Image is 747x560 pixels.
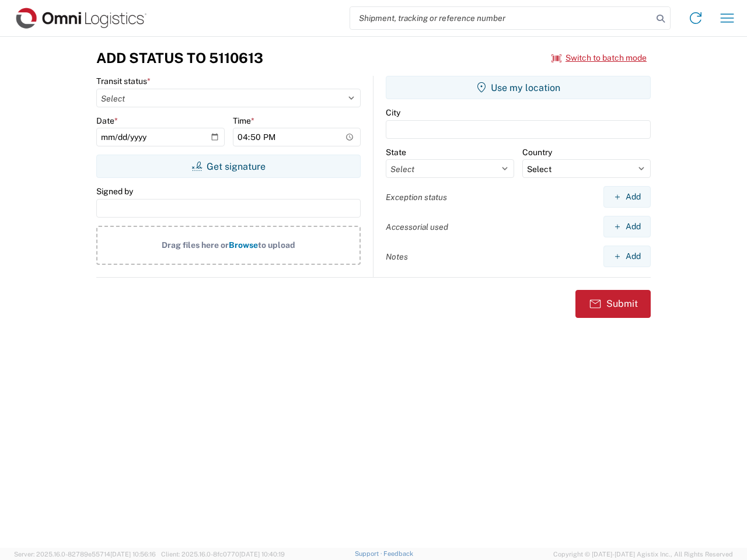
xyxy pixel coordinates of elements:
[161,551,285,558] span: Client: 2025.16.0-8fc0770
[603,216,651,237] button: Add
[258,240,295,250] span: to upload
[229,240,258,250] span: Browse
[551,48,647,68] button: Switch to batch mode
[110,551,156,558] span: [DATE] 10:56:16
[162,240,229,250] span: Drag files here or
[383,550,413,557] a: Feedback
[233,116,254,126] label: Time
[96,155,361,178] button: Get signature
[355,550,384,557] a: Support
[96,76,151,86] label: Transit status
[14,551,156,558] span: Server: 2025.16.0-82789e55714
[96,50,263,66] h3: Add Status to 5110613
[96,116,118,126] label: Date
[350,7,652,29] input: Shipment, tracking or reference number
[386,251,408,262] label: Notes
[239,551,285,558] span: [DATE] 10:40:19
[553,549,733,559] span: Copyright © [DATE]-[DATE] Agistix Inc., All Rights Reserved
[386,147,406,157] label: State
[386,107,400,118] label: City
[522,147,552,157] label: Country
[96,186,133,197] label: Signed by
[575,290,651,318] button: Submit
[386,192,447,202] label: Exception status
[603,186,651,208] button: Add
[603,246,651,267] button: Add
[386,222,448,232] label: Accessorial used
[386,76,651,99] button: Use my location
